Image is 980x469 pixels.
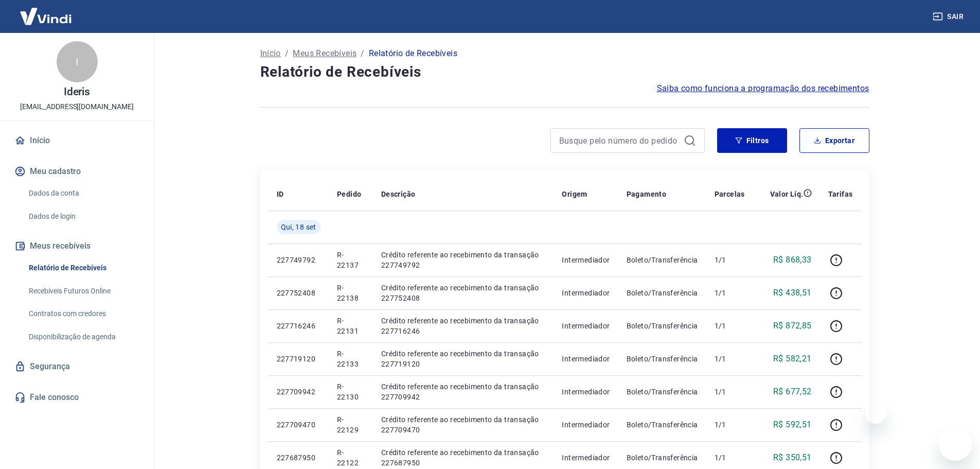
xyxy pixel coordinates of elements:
iframe: Fechar mensagem [865,403,886,424]
p: Boleto/Transferência [627,321,698,331]
p: 1/1 [715,453,745,463]
p: Origem [562,189,587,199]
p: R$ 438,51 [773,287,812,299]
p: 227749792 [277,255,320,265]
button: Sair [931,7,968,26]
p: / [285,47,289,60]
p: Parcelas [715,189,745,199]
p: Boleto/Transferência [627,354,698,364]
p: 1/1 [715,321,745,331]
button: Meu cadastro [12,160,141,183]
p: R-22131 [337,316,365,336]
span: Qui, 18 set [281,222,316,232]
button: Filtros [717,128,787,153]
p: R-22133 [337,349,365,369]
p: Crédito referente ao recebimento da transação 227709470 [381,414,546,435]
h4: Relatório de Recebíveis [260,62,869,82]
p: R$ 582,21 [773,353,812,365]
p: Intermediador [562,354,610,364]
p: 227716246 [277,321,320,331]
p: 1/1 [715,387,745,397]
a: Dados de login [25,206,141,227]
a: Início [12,129,141,152]
iframe: Botão para abrir a janela de mensagens [939,428,972,461]
p: R-22129 [337,414,365,435]
p: Intermediador [562,255,610,265]
p: Crédito referente ao recebimento da transação 227716246 [381,316,546,336]
a: Início [260,47,281,60]
p: R$ 677,52 [773,386,812,398]
p: Valor Líq. [770,189,804,199]
p: Relatório de Recebíveis [369,47,457,60]
a: Saiba como funciona a programação dos recebimentos [657,82,869,95]
p: Intermediador [562,420,610,430]
p: Boleto/Transferência [627,255,698,265]
p: Intermediador [562,387,610,397]
p: Crédito referente ao recebimento da transação 227752408 [381,283,546,303]
p: Ideris [64,86,91,97]
p: 1/1 [715,255,745,265]
p: Descrição [381,189,416,199]
a: Fale conosco [12,386,141,409]
p: [EMAIL_ADDRESS][DOMAIN_NAME] [20,101,134,112]
p: 1/1 [715,354,745,364]
p: Crédito referente ao recebimento da transação 227749792 [381,250,546,270]
p: Boleto/Transferência [627,387,698,397]
p: R-22138 [337,283,365,303]
p: 227719120 [277,354,320,364]
p: Boleto/Transferência [627,453,698,463]
p: R$ 350,51 [773,451,812,464]
p: R$ 872,85 [773,320,812,332]
button: Meus recebíveis [12,235,141,257]
p: Intermediador [562,288,610,298]
p: 227709470 [277,420,320,430]
p: 227709942 [277,387,320,397]
p: R$ 868,33 [773,254,812,266]
p: 1/1 [715,420,745,430]
p: Crédito referente ao recebimento da transação 227719120 [381,349,546,369]
p: R-22137 [337,250,365,270]
p: Crédito referente ao recebimento da transação 227687950 [381,447,546,468]
a: Dados da conta [25,183,141,204]
input: Busque pelo número do pedido [559,133,680,148]
p: Intermediador [562,321,610,331]
p: Pedido [337,189,361,199]
p: R-22130 [337,381,365,402]
p: R-22122 [337,447,365,468]
a: Segurança [12,355,141,378]
a: Contratos com credores [25,303,141,324]
a: Relatório de Recebíveis [25,257,141,279]
img: Vindi [12,1,79,32]
button: Exportar [799,128,869,153]
a: Recebíveis Futuros Online [25,281,141,302]
p: Boleto/Transferência [627,420,698,430]
p: 227752408 [277,288,320,298]
p: ID [277,189,284,199]
p: Tarifas [828,189,853,199]
p: Pagamento [627,189,667,199]
p: 1/1 [715,288,745,298]
p: Intermediador [562,453,610,463]
div: I [57,41,98,82]
a: Disponibilização de agenda [25,326,141,348]
a: Meus Recebíveis [293,47,357,60]
p: Boleto/Transferência [627,288,698,298]
p: Crédito referente ao recebimento da transação 227709942 [381,381,546,402]
p: R$ 592,51 [773,419,812,431]
p: / [361,47,364,60]
p: 227687950 [277,453,320,463]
